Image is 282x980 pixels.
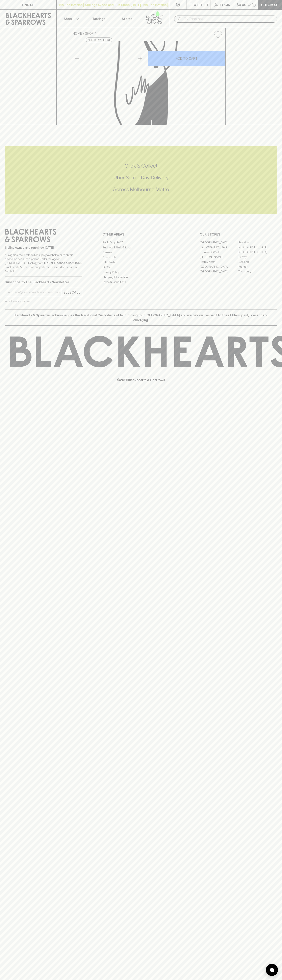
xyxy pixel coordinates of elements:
[200,254,238,259] a: [PERSON_NAME]
[102,250,180,255] a: Careers
[238,269,277,274] a: Thornbury
[85,32,94,35] a: SHOP
[238,250,277,254] a: [GEOGRAPHIC_DATA]
[5,246,82,250] p: Sibling owned and run since [DATE]
[102,255,180,260] a: Contact Us
[176,56,197,61] p: ADD TO CART
[22,2,34,7] p: FIND US
[5,163,277,169] h5: Click & Collect
[200,269,238,274] a: [GEOGRAPHIC_DATA]
[102,232,180,237] p: OTHER AREAS
[86,38,112,42] button: Add to wishlist
[73,32,82,35] a: HOME
[212,29,224,40] button: Add to wishlist
[70,41,225,125] img: Hop Nation Fruit Enhanced Hazy IPA 440ml
[64,16,72,21] p: Shop
[200,264,238,269] a: [GEOGRAPHIC_DATA]
[238,264,277,269] a: Prahran
[238,254,277,259] a: Fitzroy
[238,259,277,264] a: Geelong
[194,2,209,7] p: Wishlist
[92,16,105,21] p: Tastings
[5,186,277,193] h5: Across Melbourne Metro
[261,2,279,7] p: Checkout
[220,2,230,7] p: Login
[113,10,141,28] a: Stores
[8,289,62,296] input: e.g. jane@blackheartsandsparrows.com.au
[200,250,238,254] a: Brunswick West
[238,245,277,250] a: [GEOGRAPHIC_DATA]
[102,260,180,265] a: Gift Cards
[238,240,277,245] a: Braddon
[57,10,85,28] button: Shop
[200,240,238,245] a: [GEOGRAPHIC_DATA]
[62,288,82,297] button: SUBSCRIBE
[270,968,274,972] img: bubble-icon
[184,16,274,22] input: Try "Pinot noir"
[5,174,277,181] h5: Uber Same-Day Delivery
[5,280,82,285] p: Subscribe to The Blackhearts Newsletter
[102,245,180,250] a: Business & Bulk Gifting
[102,265,180,270] a: FAQ's
[5,299,82,303] p: We will never spam you
[253,4,255,6] p: 0
[200,259,238,264] a: Fitzroy North
[200,232,277,237] p: OUR STORES
[148,51,226,66] button: ADD TO CART
[102,270,180,275] a: Privacy Policy
[102,240,180,245] a: Bottle Drop FAQ's
[102,275,180,279] a: Shipping Information
[237,2,246,7] p: $0.00
[63,290,80,295] p: SUBSCRIBE
[85,10,113,28] a: Tastings
[102,280,180,285] a: Terms & Conditions
[44,261,81,265] strong: Liquor License #32064953
[200,245,238,250] a: [GEOGRAPHIC_DATA]
[5,253,82,273] p: It is against the law to sell or supply alcohol to, or to obtain alcohol on behalf of a person un...
[122,16,132,21] p: Stores
[8,313,274,322] p: Blackhearts & Sparrows acknowledges the traditional Custodians of land throughout [GEOGRAPHIC_DAT...
[5,146,277,214] div: Call to action block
